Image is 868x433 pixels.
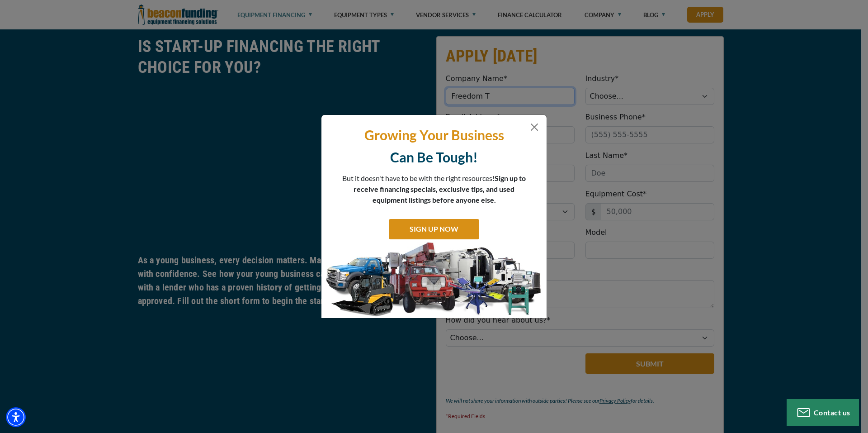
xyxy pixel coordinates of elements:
[529,122,540,133] button: Close
[787,399,859,426] button: Contact us
[814,408,850,417] span: Contact us
[6,407,26,427] div: Accessibility Menu
[328,126,540,144] p: Growing Your Business
[342,173,526,205] p: But it doesn't have to be with the right resources!
[354,174,526,204] span: Sign up to receive financing specials, exclusive tips, and used equipment listings before anyone ...
[328,148,540,166] p: Can Be Tough!
[389,219,479,239] a: SIGN UP NOW
[321,242,547,319] img: subscribe-modal.jpg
